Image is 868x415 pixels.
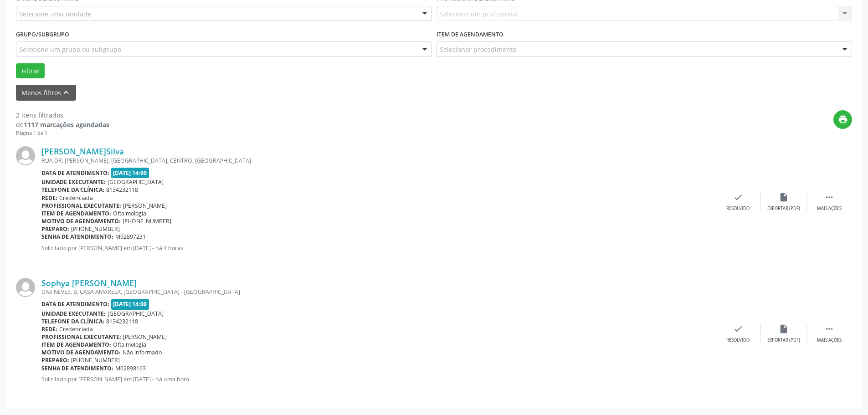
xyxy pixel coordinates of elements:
[106,318,138,325] span: 8134232118
[833,110,852,129] button: print
[16,110,109,120] div: 2 itens filtrados
[59,194,93,202] span: Credenciada
[41,186,104,194] b: Telefone da clínica:
[41,178,106,186] b: Unidade executante:
[767,337,800,343] div: Exportar (PDF)
[41,194,57,202] b: Rede:
[16,278,35,297] img: img
[16,129,109,137] div: Página 1 de 1
[41,364,113,372] b: Senha de atendimento:
[111,299,149,309] span: [DATE] 14:00
[41,202,121,210] b: Profissional executante:
[41,300,109,308] b: Data de atendimento:
[61,87,71,97] i: keyboard_arrow_up
[16,146,35,165] img: img
[41,217,121,225] b: Motivo de agendamento:
[41,278,137,288] a: Sophya [PERSON_NAME]
[41,375,715,383] p: Solicitado por [PERSON_NAME] em [DATE] - há uma hora
[123,333,167,341] span: [PERSON_NAME]
[733,324,743,334] i: check
[41,348,121,356] b: Motivo de agendamento:
[41,146,124,156] a: [PERSON_NAME]Silva
[41,356,69,364] b: Preparo:
[24,120,109,129] strong: 1117 marcações agendadas
[838,114,848,124] i: print
[726,205,750,212] div: Resolvido
[113,210,146,217] span: Oftalmologia
[41,210,111,217] b: Item de agendamento:
[19,45,121,54] span: Selecione um grupo ou subgrupo
[41,169,109,177] b: Data de atendimento:
[113,341,146,348] span: Oftalmologia
[41,325,57,333] b: Rede:
[779,192,789,202] i: insert_drive_file
[824,192,834,202] i: 
[71,225,120,233] span: [PHONE_NUMBER]
[108,178,164,186] span: [GEOGRAPHIC_DATA]
[123,217,171,225] span: [PHONE_NUMBER]
[726,337,750,343] div: Resolvido
[16,63,45,79] button: Filtrar
[733,192,743,202] i: check
[767,205,800,212] div: Exportar (PDF)
[115,233,146,241] span: M02897231
[41,341,111,348] b: Item de agendamento:
[817,205,842,212] div: Mais ações
[16,120,109,129] div: de
[779,324,789,334] i: insert_drive_file
[111,168,149,178] span: [DATE] 14:00
[19,9,91,19] span: Selecione uma unidade
[41,288,715,296] div: DAS NEVES, B, CASA AMARELA, [GEOGRAPHIC_DATA] - [GEOGRAPHIC_DATA]
[16,27,69,41] label: Grupo/Subgrupo
[59,325,93,333] span: Credenciada
[41,333,121,341] b: Profissional executante:
[123,348,162,356] span: Não informado
[123,202,167,210] span: [PERSON_NAME]
[108,310,164,318] span: [GEOGRAPHIC_DATA]
[41,225,69,233] b: Preparo:
[41,310,106,318] b: Unidade executante:
[106,186,138,194] span: 8134232118
[41,233,113,241] b: Senha de atendimento:
[440,45,516,54] span: Selecionar procedimento
[16,85,76,101] button: Menos filtroskeyboard_arrow_up
[71,356,120,364] span: [PHONE_NUMBER]
[41,318,104,325] b: Telefone da clínica:
[41,244,715,252] p: Solicitado por [PERSON_NAME] em [DATE] - há 4 horas
[115,364,146,372] span: M02898163
[41,157,715,164] div: RUA DR. [PERSON_NAME], [GEOGRAPHIC_DATA], CENTRO, [GEOGRAPHIC_DATA]
[817,337,842,343] div: Mais ações
[437,27,503,41] label: Item de agendamento
[824,324,834,334] i: 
